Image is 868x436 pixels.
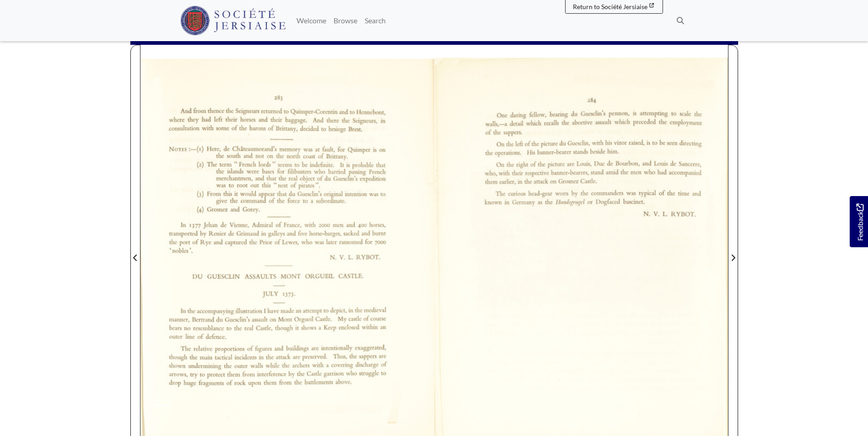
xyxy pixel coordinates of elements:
[850,196,868,247] a: Would you like to provide feedback?
[330,11,361,30] a: Browse
[293,11,330,30] a: Welcome
[854,204,865,241] span: Feedback
[361,11,389,30] a: Search
[573,3,647,11] span: Return to Société Jersiaise
[180,6,286,35] img: Société Jersiaise
[180,4,286,37] a: Société Jersiaise logo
